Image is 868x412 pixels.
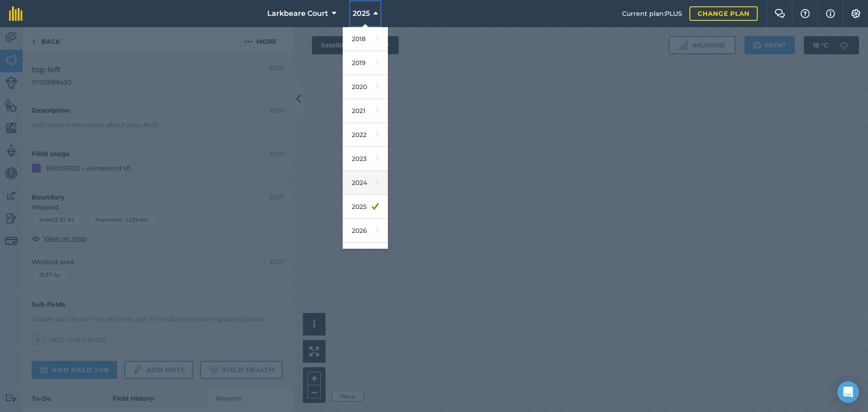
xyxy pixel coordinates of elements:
[343,51,388,75] a: 2019
[850,9,861,18] img: A cog icon
[343,75,388,99] a: 2020
[343,147,388,171] a: 2023
[343,243,388,267] a: 2027
[9,6,23,21] img: fieldmargin Logo
[826,8,835,19] img: svg+xml;base64,PHN2ZyB4bWxucz0iaHR0cDovL3d3dy53My5vcmcvMjAwMC9zdmciIHdpZHRoPSIxNyIgaGVpZ2h0PSIxNy...
[353,8,370,19] span: 2025
[343,195,388,219] a: 2025
[837,381,859,403] div: Open Intercom Messenger
[343,171,388,195] a: 2024
[689,6,758,21] a: Change plan
[343,99,388,123] a: 2021
[622,9,682,19] span: Current plan : PLUS
[267,8,328,19] span: Larkbeare Court
[800,9,811,18] img: A question mark icon
[343,27,388,51] a: 2018
[343,123,388,147] a: 2022
[343,219,388,243] a: 2026
[774,9,785,18] img: Two speech bubbles overlapping with the left bubble in the forefront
